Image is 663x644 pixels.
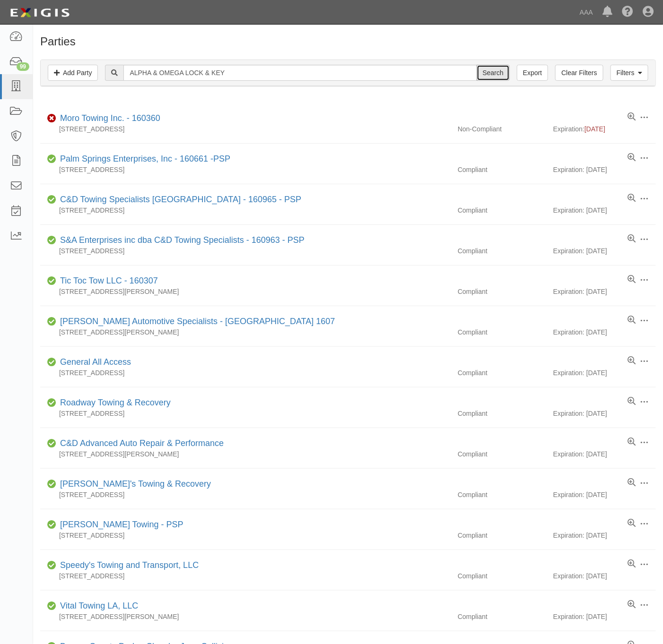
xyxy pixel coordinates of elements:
a: Vital Towing LA, LLC [60,601,138,610]
div: Tic Toc Tow LLC - 160307 [56,275,158,287]
div: Expiration: [DATE] [553,409,656,418]
i: Compliant [47,197,56,203]
a: View results summary [628,112,636,122]
div: [STREET_ADDRESS][PERSON_NAME] [40,287,451,296]
i: Compliant [47,522,56,528]
div: [STREET_ADDRESS] [40,165,451,174]
i: Compliant [47,400,56,406]
div: [STREET_ADDRESS] [40,246,451,256]
div: Vital Towing LA, LLC [56,600,138,612]
a: View results summary [628,275,636,284]
a: View results summary [628,600,636,610]
a: General All Access [60,357,131,367]
div: Compliant [451,368,553,378]
div: [STREET_ADDRESS] [40,124,451,134]
img: logo-5460c22ac91f19d4615b14bd174203de0afe785f0fc80cf4dbbc73dc1793850b.png [7,4,72,21]
div: General All Access [56,356,131,369]
a: View results summary [628,438,636,447]
div: Rowlett Towing - PSP [56,519,183,531]
div: [STREET_ADDRESS][PERSON_NAME] [40,449,451,459]
div: Compliant [451,490,553,499]
div: [STREET_ADDRESS][PERSON_NAME] [40,327,451,337]
a: View results summary [628,519,636,528]
i: Compliant [47,318,56,325]
a: Clear Filters [555,65,603,81]
a: Filters [611,65,648,81]
div: Palm Springs Enterprises, Inc - 160661 -PSP [56,153,230,165]
div: [STREET_ADDRESS] [40,368,451,378]
a: View results summary [628,234,636,244]
div: 99 [17,62,29,71]
div: Expiration: [DATE] [553,287,656,296]
a: View results summary [628,478,636,488]
input: Search [123,65,477,81]
i: Compliant [47,278,56,284]
div: Roadway Towing & Recovery [56,397,171,409]
a: AAA [575,3,598,22]
div: [STREET_ADDRESS] [40,531,451,540]
i: Compliant [47,359,56,366]
div: S&A Enterprises inc dba C&D Towing Specialists - 160963 - PSP [56,234,305,247]
a: Speedy's Towing and Transport, LLC [60,560,199,570]
a: Tic Toc Tow LLC - 160307 [60,276,158,285]
div: Compliant [451,287,553,296]
div: Expiration: [DATE] [553,206,656,215]
div: Expiration: [DATE] [553,327,656,337]
a: Export [517,65,548,81]
div: [STREET_ADDRESS] [40,206,451,215]
input: Search [477,65,510,81]
div: [STREET_ADDRESS][PERSON_NAME] [40,612,451,621]
div: Compliant [451,449,553,459]
i: Compliant [47,156,56,163]
div: Compliant [451,409,553,418]
div: Expiration: [DATE] [553,571,656,581]
div: Expiration: [DATE] [553,368,656,378]
div: Compliant [451,571,553,581]
a: C&D Towing Specialists [GEOGRAPHIC_DATA] - 160965 - PSP [60,195,301,204]
div: Jay's Towing & Recovery [56,478,211,490]
a: Add Party [48,65,98,81]
div: [STREET_ADDRESS] [40,490,451,499]
i: Non-Compliant [47,115,56,122]
a: [PERSON_NAME] Automotive Specialists - [GEOGRAPHIC_DATA] 1607 [60,317,335,326]
div: Expiration: [DATE] [553,165,656,174]
div: Expiration: [DATE] [553,531,656,540]
div: Compliant [451,327,553,337]
div: Compliant [451,165,553,174]
a: [PERSON_NAME]'s Towing & Recovery [60,479,211,489]
a: View results summary [628,316,636,325]
i: Compliant [47,603,56,610]
h1: Parties [40,35,656,48]
div: Expiration: [DATE] [553,612,656,621]
div: Compliant [451,246,553,256]
div: Non-Compliant [451,124,553,134]
a: View results summary [628,153,636,163]
a: Roadway Towing & Recovery [60,398,171,407]
a: Moro Towing Inc. - 160360 [60,113,160,123]
div: Moro Towing Inc. - 160360 [56,112,160,125]
div: [STREET_ADDRESS] [40,571,451,581]
div: Compliant [451,531,553,540]
div: C&D Towing Specialists Pasadena - 160965 - PSP [56,194,301,206]
div: Expiration: [553,124,656,134]
a: S&A Enterprises inc dba C&D Towing Specialists - 160963 - PSP [60,235,305,245]
i: Compliant [47,481,56,488]
div: Expiration: [DATE] [553,246,656,256]
div: Austin's Automotive Specialists - North Austin 1607 [56,316,335,328]
div: C&D Advanced Auto Repair & Performance [56,438,224,450]
span: [DATE] [584,125,605,133]
i: Compliant [47,562,56,569]
a: [PERSON_NAME] Towing - PSP [60,520,183,529]
div: Expiration: [DATE] [553,449,656,459]
a: View results summary [628,559,636,569]
i: Help Center - Complianz [622,7,633,18]
a: View results summary [628,356,636,366]
a: View results summary [628,397,636,406]
div: Compliant [451,612,553,621]
div: Compliant [451,206,553,215]
i: Compliant [47,440,56,447]
div: Speedy's Towing and Transport, LLC [56,559,199,572]
div: Expiration: [DATE] [553,490,656,499]
a: C&D Advanced Auto Repair & Performance [60,438,224,448]
a: Palm Springs Enterprises, Inc - 160661 -PSP [60,154,230,163]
